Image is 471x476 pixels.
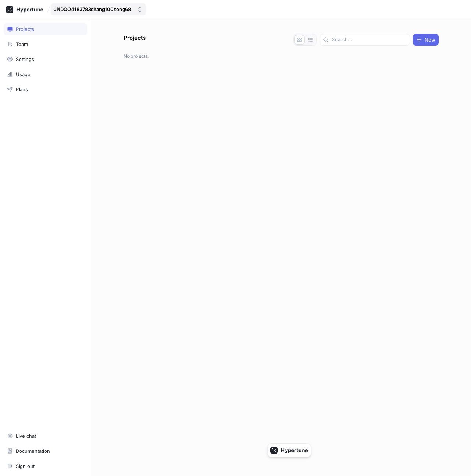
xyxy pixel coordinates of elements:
[4,53,87,65] a: Settings
[16,56,34,62] div: Settings
[16,448,50,454] div: Documentation
[124,34,146,46] p: Projects
[124,53,439,60] p: No projects.
[4,23,87,35] a: Projects
[332,36,407,43] input: Search...
[16,463,35,469] div: Sign out
[16,71,31,77] div: Usage
[16,41,28,47] div: Team
[413,34,439,46] button: New
[425,38,435,42] span: New
[4,445,87,457] a: Documentation
[54,6,131,13] div: JNDQQ4183783shang100song68
[16,26,34,32] div: Projects
[4,83,87,96] a: Plans
[4,68,87,81] a: Usage
[4,38,87,50] a: Team
[16,433,36,439] div: Live chat
[16,86,28,92] div: Plans
[51,3,146,15] button: JNDQQ4183783shang100song68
